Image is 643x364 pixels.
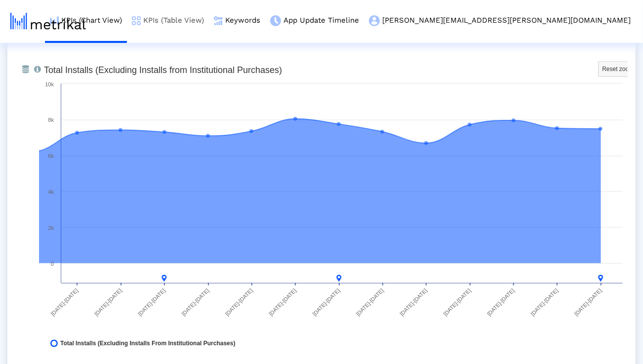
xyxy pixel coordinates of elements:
text: 4k [48,189,54,195]
text: [DATE]-[DATE] [268,288,297,317]
text: [DATE]-[DATE] [137,288,166,317]
text: 10k [45,81,54,87]
text: [DATE]-[DATE] [93,288,123,317]
text: 2k [48,225,54,231]
span: Total Installs (Excluding Installs From Institutional Purchases) [60,340,236,347]
img: app-update-menu-icon.png [270,15,281,26]
text: [DATE]-[DATE] [180,288,210,317]
text: 6k [48,153,54,159]
text: 0 [51,261,54,267]
text: [DATE]-[DATE] [355,288,385,317]
img: metrical-logo-light.png [10,13,86,30]
text: [DATE]-[DATE] [529,288,559,317]
text: [DATE]-[DATE] [399,288,428,317]
img: kpi-table-menu-icon.png [132,16,141,25]
text: [DATE]-[DATE] [224,288,254,317]
tspan: Total Installs (Excluding Installs from Institutional Purchases) [44,65,282,75]
text: 8k [48,117,54,123]
img: my-account-menu-icon.png [369,15,380,26]
tspan: Reset zoom [602,66,634,73]
text: [DATE]-[DATE] [442,288,472,317]
text: [DATE]-[DATE] [573,288,603,317]
text: [DATE]-[DATE] [49,288,79,317]
text: [DATE]-[DATE] [312,288,341,317]
img: keywords.png [214,16,223,25]
text: [DATE]-[DATE] [486,288,516,317]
